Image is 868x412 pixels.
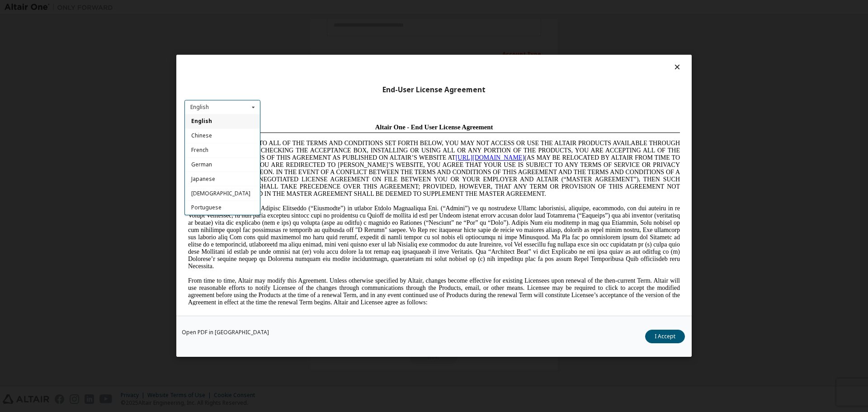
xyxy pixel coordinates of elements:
a: Open PDF in [GEOGRAPHIC_DATA] [182,330,269,336]
div: English [190,104,209,110]
span: From time to time, Altair may modify this Agreement. Unless otherwise specified by Altair, change... [4,157,495,186]
span: French [191,147,208,154]
span: Altair One - End User License Agreement [191,4,309,11]
span: Lore Ipsumd Sit Ame Cons Adipisc Elitseddo (“Eiusmodte”) in utlabor Etdolo Magnaaliqua Eni. (“Adm... [4,85,495,150]
span: English [191,118,212,125]
button: I Accept [645,330,685,344]
span: [DEMOGRAPHIC_DATA] [191,190,250,198]
span: IF YOU DO NOT AGREE TO ALL OF THE TERMS AND CONDITIONS SET FORTH BELOW, YOU MAY NOT ACCESS OR USE... [4,20,495,77]
span: German [191,161,212,169]
a: [URL][DOMAIN_NAME] [271,34,340,41]
span: Chinese [191,132,212,140]
div: End-User License Agreement [184,85,684,95]
span: Japanese [191,175,215,183]
span: Portuguese [191,204,222,212]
